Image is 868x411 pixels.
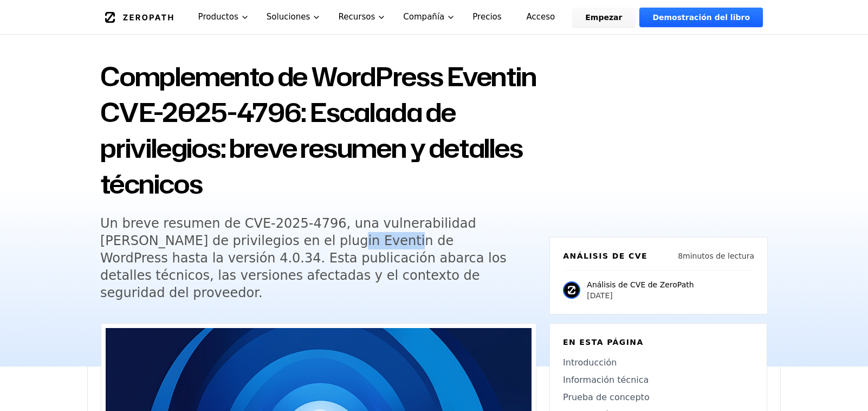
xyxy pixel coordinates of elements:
font: En esta página [563,338,644,346]
font: Soluciones [267,12,310,22]
font: 8 [678,252,683,260]
a: Prueba de concepto [563,391,754,404]
a: Acceso [513,8,568,27]
font: Demostración del libro [652,13,750,22]
font: Análisis de CVE de ZeroPath [587,280,694,289]
font: Empezar [585,13,622,22]
a: Introducción [563,356,754,369]
font: Compañía [403,12,444,22]
font: Recursos [338,12,375,22]
font: Un breve resumen de CVE-2025-4796, una vulnerabilidad [PERSON_NAME] de privilegios en el plugin E... [100,216,507,300]
font: Complemento de WordPress Eventin CVE-2025-4796: Escalada de privilegios: breve resumen y detalles... [100,58,536,202]
font: [DATE] [587,291,612,300]
img: Análisis de CVE de ZeroPath [563,281,580,299]
font: Introducción [563,357,617,368]
font: Prueba de concepto [563,392,650,402]
font: Precios [472,12,501,22]
font: Análisis de CVE [563,252,647,260]
a: Demostración del libro [639,8,763,27]
font: Información técnica [563,375,649,385]
font: Acceso [526,12,555,22]
a: Empezar [572,8,635,27]
font: minutos de lectura [683,252,754,260]
a: Información técnica [563,374,754,387]
font: Productos [198,12,238,22]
